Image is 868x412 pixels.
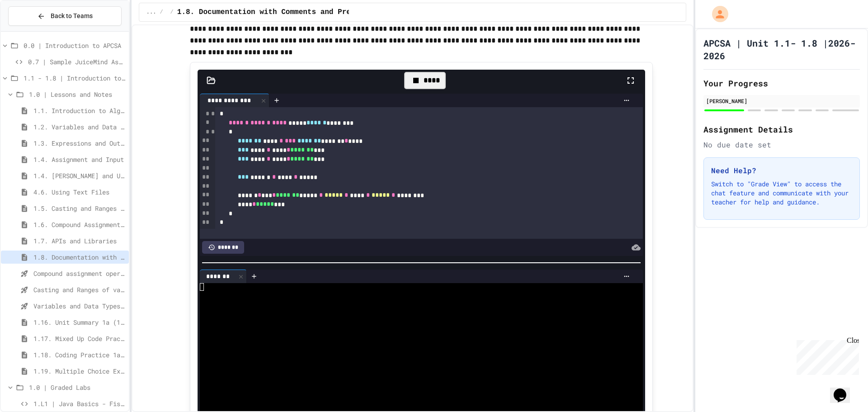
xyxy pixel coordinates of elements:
[711,165,852,176] h3: Need Help?
[24,73,125,83] span: 1.1 - 1.8 | Introduction to Java
[51,11,93,21] span: Back to Teams
[33,334,125,343] span: 1.17. Mixed Up Code Practice 1.1-1.6
[830,376,859,403] iframe: chat widget
[33,252,125,262] span: 1.8. Documentation with Comments and Preconditions
[33,350,125,360] span: 1.18. Coding Practice 1a (1.1-1.6)
[703,139,860,150] div: No due date set
[28,57,125,66] span: 0.7 | Sample JuiceMind Assignment - [GEOGRAPHIC_DATA]
[33,366,125,376] span: 1.19. Multiple Choice Exercises for Unit 1a (1.1-1.6)
[29,383,125,392] span: 1.0 | Graded Labs
[793,336,859,375] iframe: chat widget
[706,97,857,105] div: [PERSON_NAME]
[33,171,125,180] span: 1.4. [PERSON_NAME] and User Input
[33,155,125,164] span: 1.4. Assignment and Input
[33,285,125,294] span: Casting and Ranges of variables - Quiz
[33,187,125,197] span: 4.6. Using Text Files
[33,220,125,229] span: 1.6. Compound Assignment Operators
[33,399,125,408] span: 1.L1 | Java Basics - Fish Lab
[703,37,860,62] h1: APCSA | Unit 1.1- 1.8 |2026-2026
[33,204,125,213] span: 1.5. Casting and Ranges of Values
[33,236,125,246] span: 1.7. APIs and Libraries
[4,4,62,57] div: Chat with us now!Close
[170,9,174,16] span: /
[177,7,394,18] span: 1.8. Documentation with Comments and Preconditions
[33,122,125,132] span: 1.2. Variables and Data Types
[29,90,125,99] span: 1.0 | Lessons and Notes
[33,317,125,327] span: 1.16. Unit Summary 1a (1.1-1.6)
[160,9,163,16] span: /
[146,9,156,16] span: ...
[711,180,852,207] p: Switch to "Grade View" to access the chat feature and communicate with your teacher for help and ...
[33,138,125,148] span: 1.3. Expressions and Output [New]
[8,6,122,26] button: Back to Teams
[703,123,860,136] h2: Assignment Details
[703,77,860,90] h2: Your Progress
[33,106,125,115] span: 1.1. Introduction to Algorithms, Programming, and Compilers
[33,269,125,278] span: Compound assignment operators - Quiz
[33,301,125,311] span: Variables and Data Types - Quiz
[703,4,731,24] div: My Account
[24,41,125,50] span: 0.0 | Introduction to APCSA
